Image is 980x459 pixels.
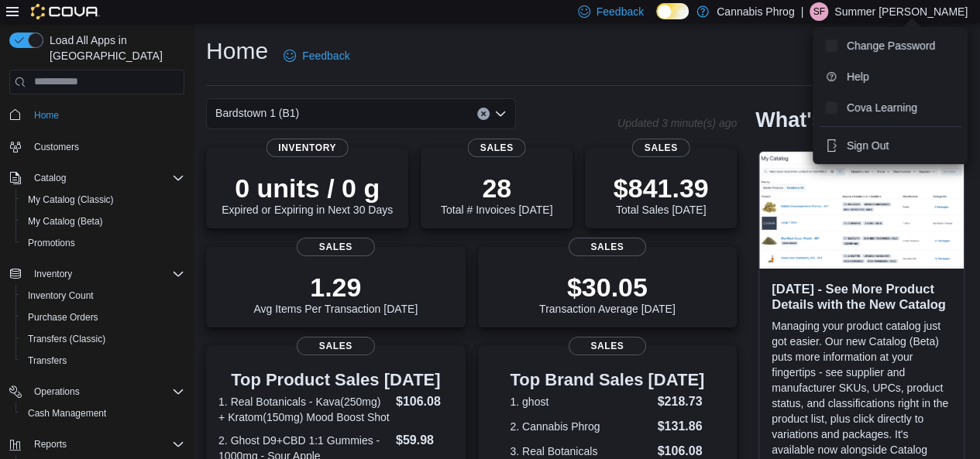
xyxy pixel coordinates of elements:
[847,38,935,53] span: Change Password
[477,108,490,120] button: Clear input
[28,265,184,283] span: Inventory
[15,402,191,424] button: Cash Management
[819,33,961,58] button: Change Password
[277,40,356,71] a: Feedback
[441,173,552,204] p: 28
[510,394,651,409] dt: 1. ghost
[22,286,100,305] a: Inventory Count
[31,4,100,19] img: Cova
[22,286,184,305] span: Inventory Count
[15,328,191,350] button: Transfers (Classic)
[614,173,709,216] div: Total Sales [DATE]
[847,100,917,115] span: Cova Learning
[15,285,191,307] button: Inventory Count
[28,435,73,454] button: Reports
[34,438,67,450] span: Reports
[810,2,828,21] div: Summer Frazier
[22,351,73,370] a: Transfers
[28,435,184,454] span: Reports
[657,392,704,411] dd: $218.73
[218,394,390,425] dt: 1. Real Botanicals - Kava(250mg) + Kratom(150mg) Mood Boost Shot
[569,337,646,355] span: Sales
[222,173,393,216] div: Expired or Expiring in Next 30 Days
[28,265,78,283] button: Inventory
[28,333,105,345] span: Transfers (Classic)
[772,281,951,312] h3: [DATE] - See More Product Details with the New Catalog
[717,2,794,21] p: Cannabis Phrog
[22,351,184,370] span: Transfers
[510,419,651,434] dt: 2. Cannabis Phrog
[206,36,268,67] h1: Home
[22,212,109,231] a: My Catalog (Beta)
[396,431,453,450] dd: $59.98
[632,139,690,157] span: Sales
[28,215,103,228] span: My Catalog (Beta)
[22,330,112,348] a: Transfers (Classic)
[253,272,418,303] p: 1.29
[819,133,961,158] button: Sign Out
[28,311,98,324] span: Purchase Orders
[22,234,184,252] span: Promotions
[819,64,961,89] button: Help
[396,392,453,411] dd: $106.08
[22,330,184,348] span: Transfers (Classic)
[847,138,889,153] span: Sign Out
[43,33,184,63] span: Load All Apps in [GEOGRAPHIC_DATA]
[22,212,184,231] span: My Catalog (Beta)
[441,173,552,216] div: Total # Invoices [DATE]
[847,69,869,84] span: Help
[813,2,824,21] span: SF
[15,307,191,328] button: Purchase Orders
[22,404,184,423] span: Cash Management
[656,3,689,19] input: Dark Mode
[3,381,191,402] button: Operations
[597,4,644,19] span: Feedback
[15,189,191,211] button: My Catalog (Classic)
[3,104,191,126] button: Home
[34,172,66,184] span: Catalog
[15,211,191,232] button: My Catalog (Beta)
[253,272,418,315] div: Avg Items Per Transaction [DATE]
[468,139,526,157] span: Sales
[28,194,114,206] span: My Catalog (Classic)
[614,173,709,204] p: $841.39
[3,263,191,285] button: Inventory
[218,371,453,389] h3: Top Product Sales [DATE]
[755,108,869,132] h2: What's new
[22,234,81,252] a: Promotions
[657,417,704,436] dd: $131.86
[3,135,191,158] button: Customers
[302,48,349,63] span: Feedback
[22,190,120,209] a: My Catalog (Classic)
[34,268,72,280] span: Inventory
[510,371,704,389] h3: Top Brand Sales [DATE]
[34,109,59,122] span: Home
[28,289,94,302] span: Inventory Count
[15,232,191,254] button: Promotions
[28,382,184,401] span: Operations
[28,138,85,156] a: Customers
[266,139,349,157] span: Inventory
[28,355,67,367] span: Transfers
[28,382,86,401] button: Operations
[28,169,184,187] span: Catalog
[28,169,72,187] button: Catalog
[15,350,191,372] button: Transfers
[28,407,106,420] span: Cash Management
[22,308,105,327] a: Purchase Orders
[800,2,803,21] p: |
[222,173,393,204] p: 0 units / 0 g
[28,137,184,156] span: Customers
[28,106,65,125] a: Home
[22,404,112,423] a: Cash Management
[34,385,80,398] span: Operations
[34,141,79,153] span: Customers
[539,272,676,303] p: $30.05
[834,2,968,21] p: Summer [PERSON_NAME]
[617,117,737,129] p: Updated 3 minute(s) ago
[28,237,75,249] span: Promotions
[539,272,676,315] div: Transaction Average [DATE]
[510,444,651,459] dt: 3. Real Botanicals
[215,104,299,122] span: Bardstown 1 (B1)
